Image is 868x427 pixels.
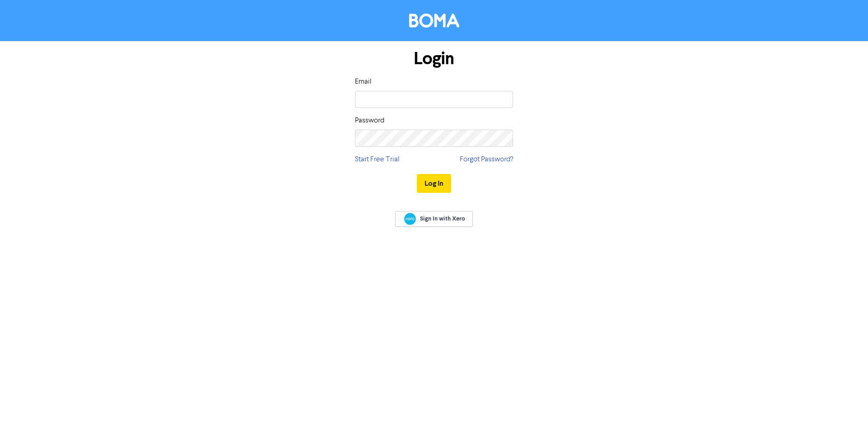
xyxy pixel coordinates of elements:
[417,174,451,193] button: Log In
[355,48,513,69] h1: Login
[355,76,372,87] label: Email
[355,154,400,165] a: Start Free Trial
[404,213,416,225] img: Xero logo
[460,154,513,165] a: Forgot Password?
[395,211,473,227] a: Sign In with Xero
[355,115,384,126] label: Password
[409,14,459,28] img: BOMA Logo
[420,215,465,223] span: Sign In with Xero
